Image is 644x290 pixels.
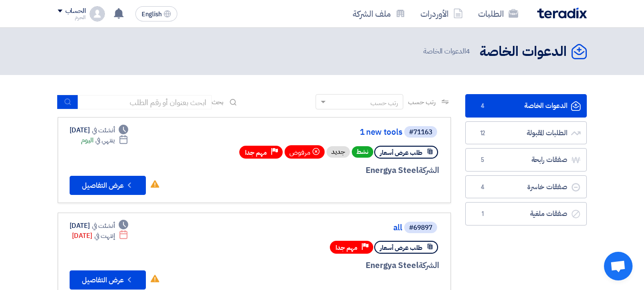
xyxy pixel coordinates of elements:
span: طلب عرض أسعار [380,243,422,252]
button: عرض التفاصيل [70,176,146,195]
input: ابحث بعنوان أو رقم الطلب [78,95,212,109]
span: الشركة [419,259,439,271]
span: 5 [477,155,489,165]
span: ينتهي في [95,135,115,145]
div: مرفوض [285,145,325,159]
a: Open chat [604,252,633,280]
a: صفقات خاسرة4 [465,175,587,199]
span: English [142,11,162,18]
span: الشركة [419,164,439,176]
span: نشط [352,146,373,158]
span: 1 [477,209,489,219]
a: صفقات ملغية1 [465,202,587,226]
div: [DATE] [70,221,129,231]
img: Teradix logo [537,8,587,19]
div: #71163 [409,129,432,136]
div: [DATE] [70,125,129,135]
span: مهم جدا [336,243,358,252]
span: الدعوات الخاصة [423,46,472,57]
span: أنشئت في [92,221,115,231]
div: اليوم [81,135,128,145]
span: 4 [466,46,470,56]
a: الأوردرات [413,2,470,25]
span: 12 [477,129,489,138]
a: ملف الشركة [345,2,413,25]
a: 1 new tools [212,128,402,137]
span: 4 [477,183,489,192]
img: profile_test.png [90,6,105,21]
div: رتب حسب [370,98,398,108]
span: مهم جدا [245,148,267,157]
div: [DATE] [72,231,129,241]
a: الطلبات [470,2,526,25]
div: Energya Steel [210,164,439,177]
span: طلب عرض أسعار [380,148,422,157]
div: الحرم [58,15,86,20]
a: صفقات رابحة5 [465,148,587,172]
span: رتب حسب [408,97,435,107]
span: أنشئت في [92,125,115,135]
div: جديد [327,146,350,158]
a: الدعوات الخاصة4 [465,94,587,118]
span: 4 [477,101,489,111]
a: all [212,224,402,232]
a: الطلبات المقبولة12 [465,121,587,145]
div: Energya Steel [210,259,439,272]
button: English [135,6,177,21]
span: بحث [212,97,224,107]
button: عرض التفاصيل [70,270,146,290]
div: الحساب [65,7,86,15]
span: إنتهت في [94,231,115,241]
div: #69897 [409,225,432,231]
h2: الدعوات الخاصة [480,43,567,61]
